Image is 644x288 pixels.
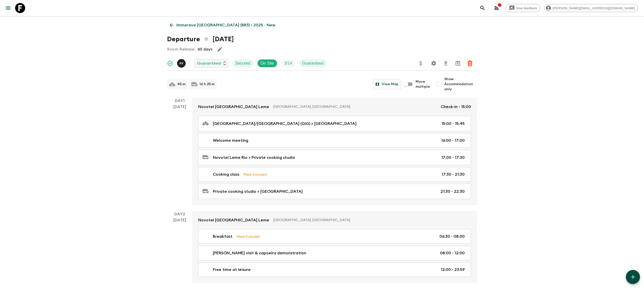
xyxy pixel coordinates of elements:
svg: Synced Successfully [167,60,173,66]
button: Settings [429,58,439,68]
span: Give feedback [513,6,540,10]
button: Download CSV [441,58,451,68]
p: 15:00 - 15:45 [441,121,465,127]
div: Trip Fill [281,59,295,67]
a: Free time at leisure12:00 - 23:59 [198,262,471,277]
p: [GEOGRAPHIC_DATA]/[GEOGRAPHIC_DATA] (GIG) > [GEOGRAPHIC_DATA] [213,121,356,127]
p: 45 m [177,82,185,87]
p: Guaranteed [302,60,324,66]
p: 60 days [197,46,212,52]
h1: Departure [DATE] [167,34,234,44]
p: Immersive [GEOGRAPHIC_DATA] (BR3) • 2025 - New [176,22,275,28]
button: search adventures [477,3,488,13]
p: Free time at leisure [213,267,251,273]
p: A V [179,61,184,65]
button: AV [177,59,187,68]
a: [PERSON_NAME] visit & capoeira demonstration08:00 - 12:00 [198,246,471,260]
div: [DATE] [173,217,186,283]
p: [GEOGRAPHIC_DATA], [GEOGRAPHIC_DATA] [273,218,467,223]
p: 12:00 - 23:59 [441,267,465,273]
p: On Site [261,60,274,66]
button: menu [3,3,13,13]
p: Guaranteed [197,60,221,66]
div: Secured [232,59,253,67]
p: [GEOGRAPHIC_DATA], [GEOGRAPHIC_DATA] [273,104,437,109]
a: Give feedback [506,4,540,12]
span: Move multiple [416,79,430,89]
button: Delete [465,58,475,68]
button: Archive (Completed, Cancelled or Unsynced Departures only) [453,58,463,68]
p: Secured [235,60,250,66]
p: Breakfast [213,233,232,239]
p: Novotel Leme Rio > Private cooking studio [213,155,295,161]
p: 21:30 - 22:30 [440,188,465,195]
p: 17:00 - 17:30 [441,155,465,161]
p: 3 / 14 [284,60,292,66]
p: Meal Included [243,172,267,177]
a: Private cooking studio > [GEOGRAPHIC_DATA]21:30 - 22:30 [198,184,471,199]
p: Novotel [GEOGRAPHIC_DATA] Leme [198,217,269,223]
p: 08:00 - 12:00 [440,250,465,256]
p: 17:30 - 21:30 [441,171,465,177]
span: Show Accommodation only [444,77,477,92]
button: View Map [373,79,401,89]
p: Meal Included [236,234,260,239]
a: Cooking classMeal Included17:30 - 21:30 [198,167,471,182]
span: [PERSON_NAME][EMAIL_ADDRESS][DOMAIN_NAME] [550,6,638,10]
a: Novotel [GEOGRAPHIC_DATA] Leme[GEOGRAPHIC_DATA], [GEOGRAPHIC_DATA]Check-in - 15:00 [192,98,477,116]
p: [PERSON_NAME] visit & capoeira demonstration [213,250,306,256]
p: Cooking class [213,171,239,177]
div: [DATE] [173,104,186,205]
p: 06:30 - 08:00 [439,233,465,239]
a: BreakfastMeal Included06:30 - 08:00 [198,229,471,244]
a: Immersive [GEOGRAPHIC_DATA] (BR3) • 2025 - New [167,20,278,30]
div: On Site [257,59,277,67]
p: Welcome meeting [213,137,248,143]
button: Update Price, Early Bird Discount and Costs [416,58,426,68]
p: 16 h 25 m [199,82,215,87]
p: Novotel [GEOGRAPHIC_DATA] Leme [198,104,269,110]
a: Novotel [GEOGRAPHIC_DATA] Leme[GEOGRAPHIC_DATA], [GEOGRAPHIC_DATA] [192,211,477,229]
p: Room Release: [167,46,195,52]
a: [GEOGRAPHIC_DATA]/[GEOGRAPHIC_DATA] (GIG) > [GEOGRAPHIC_DATA]15:00 - 15:45 [198,116,471,131]
p: Private cooking studio > [GEOGRAPHIC_DATA] [213,188,303,195]
p: Day 2 [167,211,192,217]
div: [PERSON_NAME][EMAIL_ADDRESS][DOMAIN_NAME] [544,4,638,12]
a: Novotel Leme Rio > Private cooking studio17:00 - 17:30 [198,150,471,165]
p: Day 1 [167,98,192,104]
p: 16:00 - 17:00 [441,137,465,143]
a: Welcome meeting16:00 - 17:00 [198,133,471,148]
span: Andre Van Berg [177,61,187,65]
p: Check-in - 15:00 [441,104,471,110]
